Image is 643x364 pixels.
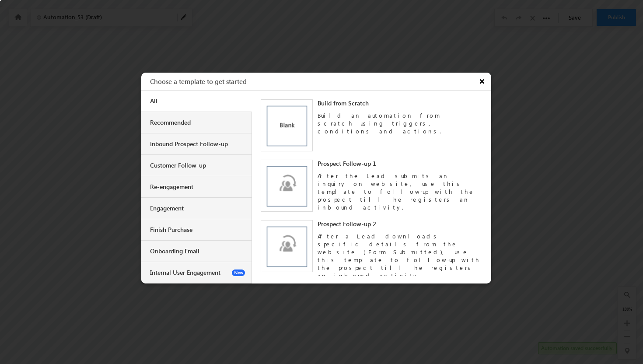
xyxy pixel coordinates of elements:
[150,97,245,105] div: All
[318,228,482,280] div: After a Lead downloads specific details from the website (Form Submitted), use this template to f...
[150,119,245,126] div: Recommended
[318,99,482,107] div: Build from Scratch
[261,160,313,212] img: prospect.png
[150,226,245,234] div: Finish Purchase
[150,140,245,148] div: Inbound Prospect Follow-up
[150,161,245,169] div: Customer Follow-up
[318,168,482,211] div: After the Lead submits an inquiry on website, use this template to follow-up with the prospect ti...
[150,73,491,90] h3: Choose a template to get started
[318,220,482,228] div: Prospect Follow-up 2
[261,99,313,151] img: blank_template.png
[318,107,482,135] div: Build an automation from scratch using triggers, conditions and actions.
[150,183,245,191] div: Re-engagement
[318,160,482,168] div: Prospect Follow-up 1
[150,247,245,255] div: Onboarding Email
[150,204,245,212] div: Engagement
[261,220,313,272] img: prospect.png
[475,73,491,90] button: ×
[150,269,245,276] div: Internal User Engagement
